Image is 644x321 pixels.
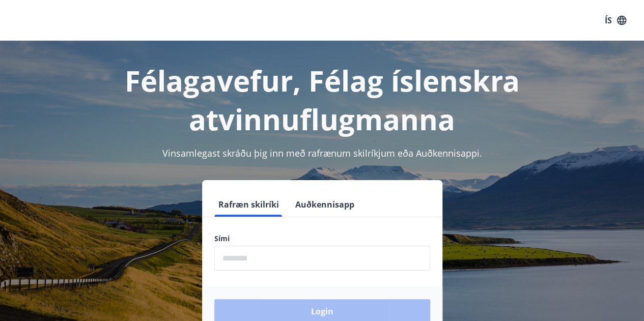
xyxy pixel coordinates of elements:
[599,11,632,30] button: ÍS
[214,234,430,244] label: Sími
[162,147,482,159] span: Vinsamlegast skráðu þig inn með rafrænum skilríkjum eða Auðkennisappi.
[214,192,283,217] button: Rafræn skilríki
[291,192,358,217] button: Auðkennisapp
[12,61,632,138] h1: Félagavefur, Félag íslenskra atvinnuflugmanna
